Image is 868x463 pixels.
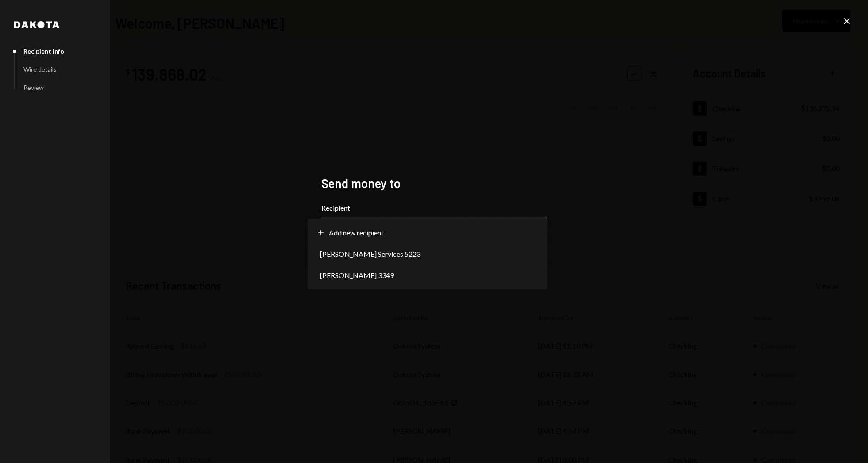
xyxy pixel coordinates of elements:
[320,270,394,281] span: [PERSON_NAME] 3349
[320,249,420,259] span: [PERSON_NAME] Services 5223
[329,228,384,238] span: Add new recipient
[23,84,44,91] div: Review
[321,217,547,242] button: Recipient
[321,203,547,213] label: Recipient
[321,175,547,192] h2: Send money to
[23,47,64,55] div: Recipient info
[23,66,57,73] div: Wire details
